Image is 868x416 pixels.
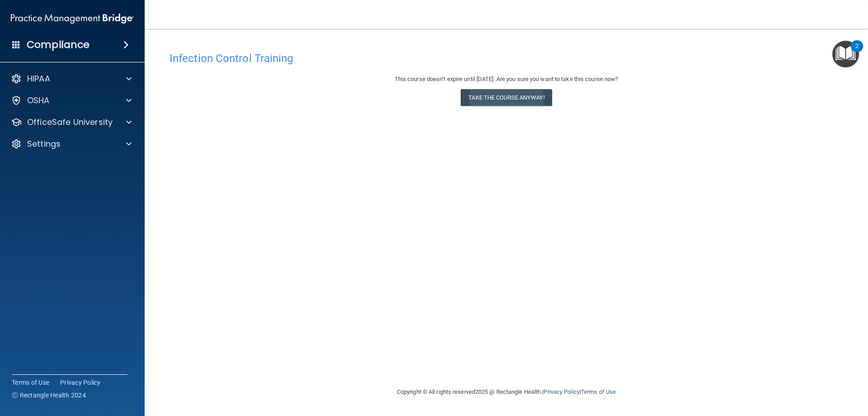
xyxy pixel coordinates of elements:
[27,139,61,149] p: Settings
[12,391,86,400] span: Ⓒ Rectangle Health 2024
[12,378,49,387] a: Terms of Use
[855,46,859,58] div: 2
[11,117,132,128] a: OfficeSafe University
[27,95,50,106] p: OSHA
[341,378,671,406] div: Copyright © All rights reserved 2025 @ Rectangle Health | |
[27,117,113,128] p: OfficeSafe University
[543,388,579,395] a: Privacy Policy
[11,10,134,28] img: PMB logo
[11,139,132,149] a: Settings
[11,95,132,106] a: OSHA
[712,352,857,388] iframe: Drift Widget Chat Controller
[27,38,90,51] h4: Compliance
[11,73,132,84] a: HIPAA
[27,73,50,84] p: HIPAA
[832,41,859,67] button: Open Resource Center, 2 new notifications
[60,378,101,387] a: Privacy Policy
[581,388,616,395] a: Terms of Use
[170,74,843,85] div: This course doesn’t expire until [DATE]. Are you sure you want to take this course now?
[461,89,552,106] button: Take the course anyway!
[170,53,843,64] h4: Infection Control Training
